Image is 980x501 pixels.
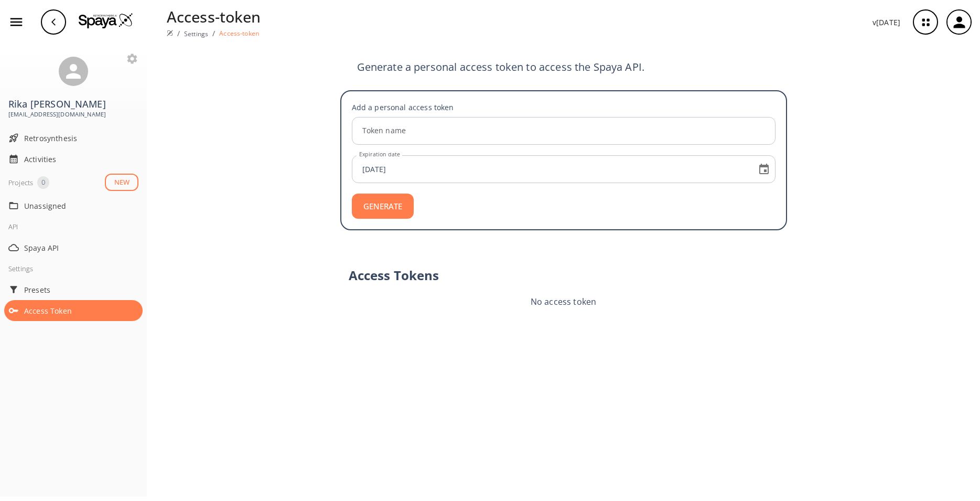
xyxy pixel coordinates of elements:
p: No access token [349,295,779,308]
h2: Access Tokens [349,266,779,285]
div: Spaya API [4,237,143,258]
span: Retrosynthesis [24,133,138,144]
p: Access-token [167,5,261,28]
img: Logo Spaya [79,13,133,28]
span: Access Token [24,305,138,316]
li: / [177,28,180,39]
span: [EMAIL_ADDRESS][DOMAIN_NAME] [8,110,138,119]
span: 0 [37,177,49,188]
span: Unassigned [24,200,138,211]
div: Retrosynthesis [4,127,143,148]
img: Spaya logo [167,30,173,36]
div: Projects [8,176,33,189]
div: Access Token [4,300,143,321]
h2: Generate a personal access token to access the Spaya API. [357,61,770,73]
div: Unassigned [4,195,143,216]
label: Expiration date [359,151,400,158]
span: Presets [24,284,138,295]
button: NEW [105,174,138,191]
h3: Rika [PERSON_NAME] [8,99,138,110]
p: Add a personal access token [352,102,776,113]
div: Activities [4,148,143,169]
li: / [212,28,215,39]
p: Access-token [219,29,259,38]
button: Choose date, selected date is Aug 25, 2025 [753,159,774,180]
p: v [DATE] [873,17,900,28]
span: Spaya API [24,242,138,253]
span: Activities [24,154,138,165]
a: Settings [184,29,208,38]
input: YYYY-MM-DD [355,155,749,183]
button: GENERATE [352,194,414,219]
div: Presets [4,279,143,300]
